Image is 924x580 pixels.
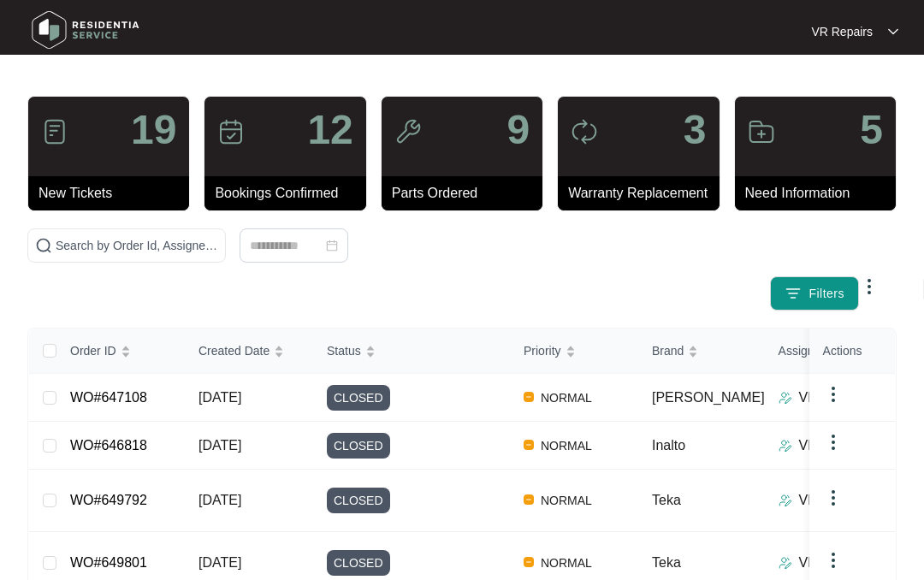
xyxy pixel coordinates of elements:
img: icon [217,118,245,145]
img: icon [748,118,775,145]
span: Teka [652,493,681,507]
span: NORMAL [534,490,599,511]
a: WO#649801 [70,555,147,570]
p: 5 [860,109,883,151]
span: Brand [652,341,684,360]
span: Priority [524,341,561,360]
img: dropdown arrow [823,432,844,453]
span: NORMAL [534,553,599,573]
img: search-icon [35,237,52,254]
img: icon [394,118,422,145]
img: icon [571,118,598,145]
img: residentia service logo [26,4,145,56]
span: Assignee [779,341,828,360]
img: Vercel Logo [524,494,534,505]
th: Order ID [56,328,185,374]
p: VR Repairs [799,388,869,408]
span: [DATE] [198,493,241,507]
th: Brand [638,328,765,374]
img: Vercel Logo [524,557,534,567]
span: [DATE] [198,555,241,570]
img: Assigner Icon [779,494,792,507]
span: Inalto [652,438,685,453]
p: VR Repairs [799,553,869,573]
span: CLOSED [327,385,390,411]
span: CLOSED [327,433,390,459]
th: Actions [809,328,895,374]
span: [DATE] [198,390,241,405]
th: Status [313,328,510,374]
span: NORMAL [534,388,599,408]
span: NORMAL [534,435,599,456]
img: Vercel Logo [524,392,534,402]
img: icon [41,118,68,145]
span: CLOSED [327,550,390,576]
img: dropdown arrow [888,27,898,36]
th: Created Date [185,328,313,374]
span: [DATE] [198,438,241,453]
img: dropdown arrow [859,276,880,297]
span: CLOSED [327,488,390,513]
p: 3 [684,109,707,151]
a: WO#647108 [70,390,147,405]
img: Assigner Icon [779,439,792,453]
span: Filters [808,285,844,303]
span: Teka [652,555,681,570]
span: Created Date [198,341,269,360]
p: Need Information [745,183,896,204]
span: [PERSON_NAME] [652,390,765,405]
p: VR Repairs [811,23,873,40]
img: dropdown arrow [823,488,844,508]
p: Warranty Replacement [568,183,719,204]
p: 19 [131,109,176,151]
img: dropdown arrow [823,384,844,405]
p: Bookings Confirmed [215,183,365,204]
input: Search by Order Id, Assignee Name, Customer Name, Brand and Model [56,236,218,255]
p: 9 [506,109,530,151]
img: filter icon [785,285,802,302]
th: Priority [510,328,638,374]
img: Assigner Icon [779,391,792,405]
p: Parts Ordered [392,183,542,204]
p: 12 [307,109,352,151]
a: WO#646818 [70,438,147,453]
img: Assigner Icon [779,556,792,570]
p: VR Repairs [799,435,869,456]
button: filter iconFilters [770,276,859,311]
a: WO#649792 [70,493,147,507]
p: New Tickets [38,183,189,204]
img: dropdown arrow [823,550,844,571]
span: Order ID [70,341,116,360]
span: Status [327,341,361,360]
p: VR Repairs [799,490,869,511]
img: Vercel Logo [524,440,534,450]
